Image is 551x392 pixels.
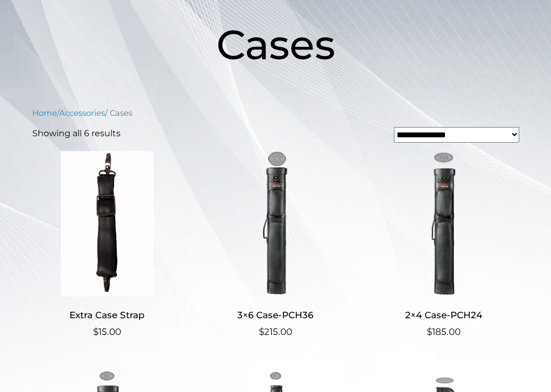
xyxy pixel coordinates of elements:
nav: Breadcrumb [32,107,519,118]
bdi: 15.00 [93,326,121,337]
span: $ [93,326,98,337]
h2: 2×4 Case-PCH24 [369,305,518,325]
a: Home [32,108,57,117]
span: Cases [216,19,335,69]
bdi: 215.00 [258,326,292,337]
img: 2x4 Case-PCH24 [369,151,518,296]
a: 3×6 Case-PCH36 $215.00 [200,151,350,339]
a: 2×4 Case-PCH24 $185.00 [369,151,518,339]
select: Shop order [393,127,519,142]
a: Accessories [59,108,105,117]
h2: 3×6 Case-PCH36 [200,305,350,325]
span: $ [258,326,264,337]
img: 3x6 Case-PCH36 [200,151,350,296]
a: Extra Case Strap $15.00 [32,151,182,339]
img: Extra Case Strap [32,151,182,296]
p: Showing all 6 results [32,127,121,139]
bdi: 185.00 [426,326,460,337]
span: $ [426,326,432,337]
h2: Extra Case Strap [32,305,182,325]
